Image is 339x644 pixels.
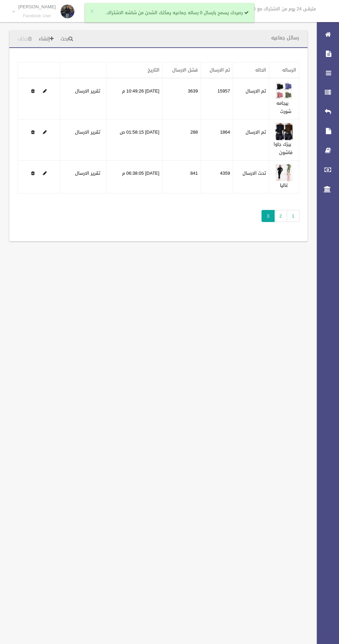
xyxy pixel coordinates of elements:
[201,161,233,193] td: 4359
[242,169,266,177] label: تحت الارسال
[18,4,56,9] p: [PERSON_NAME]
[275,169,293,177] a: Edit
[246,87,266,95] label: تم الارسال
[274,140,293,157] a: بيزك جاوا فاشون
[36,33,56,46] a: إنشاء
[275,164,293,181] img: 638910528646823337.jpg
[210,66,230,74] a: تم الارسال
[274,210,287,222] a: 2
[85,3,254,22] div: رصيدك يسمح بارسال 0 رساله جماعيه يمكنك الشحن من شاشه الاشتراك.
[246,128,266,136] label: تم الارسال
[148,66,159,74] a: التاريخ
[90,8,94,15] button: ×
[162,78,201,119] td: 3639
[58,33,76,46] a: بحث
[287,210,300,222] a: 1
[107,161,162,193] td: [DATE] 06:38:05 م
[162,161,201,193] td: 841
[280,181,288,190] a: غاليا
[201,78,233,119] td: 15957
[75,128,100,136] a: تقرير الارسال
[263,31,308,45] header: رسائل جماعيه
[275,128,293,136] a: Edit
[107,119,162,161] td: [DATE] 01:58:15 ص
[276,99,292,116] a: بيجامه شورت
[233,63,269,78] th: الحاله
[275,87,293,95] a: Edit
[75,169,100,177] a: تقرير الارسال
[18,13,56,19] small: Facebook User
[107,78,162,119] td: [DATE] 10:49:26 م
[43,128,47,136] a: Edit
[43,169,47,177] a: Edit
[269,63,299,78] th: الرساله
[43,87,47,95] a: Edit
[275,82,293,99] img: 638899444401956701.jpg
[162,119,201,161] td: 288
[75,87,100,95] a: تقرير الارسال
[201,119,233,161] td: 1864
[275,123,293,140] img: 638900422550341321.jpg
[172,66,198,74] a: فشل الارسال
[262,210,274,222] span: 3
